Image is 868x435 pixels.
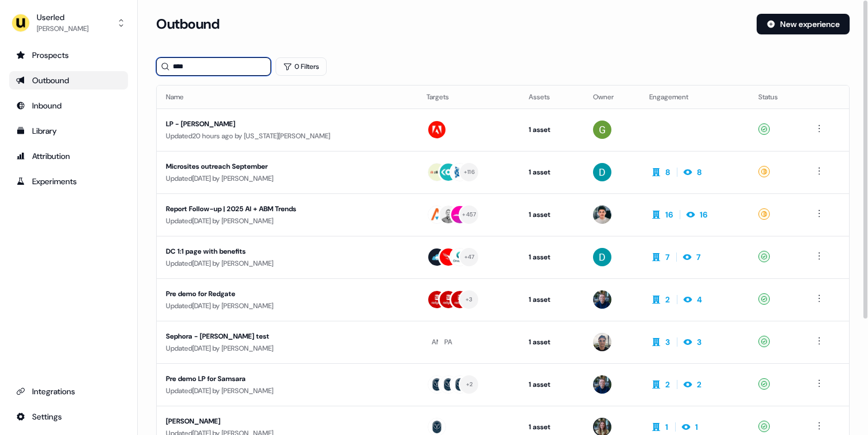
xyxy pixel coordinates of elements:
[665,421,668,433] div: 1
[665,336,670,348] div: 3
[37,23,88,34] div: [PERSON_NAME]
[529,166,575,178] div: 1 asset
[166,118,383,130] div: LP - [PERSON_NAME]
[166,215,408,227] div: Updated [DATE] by [PERSON_NAME]
[593,375,611,394] img: James
[529,294,575,305] div: 1 asset
[16,75,121,86] div: Outbound
[593,290,611,309] img: James
[593,333,611,351] img: Ryan
[157,86,417,108] th: Name
[16,176,121,187] div: Experiments
[462,209,476,220] div: + 457
[529,209,575,220] div: 1 asset
[529,124,575,135] div: 1 asset
[166,415,383,427] div: [PERSON_NAME]
[16,49,121,61] div: Prospects
[757,14,850,34] button: New experience
[593,205,611,224] img: Vincent
[9,46,128,64] a: Go to prospects
[166,343,408,354] div: Updated [DATE] by [PERSON_NAME]
[529,421,575,433] div: 1 asset
[700,209,707,220] div: 16
[9,407,128,426] a: Go to integrations
[16,150,121,162] div: Attribution
[593,121,611,139] img: Georgia
[166,246,383,257] div: DC 1:1 page with benefits
[276,57,327,76] button: 0 Filters
[9,9,128,37] button: Userled[PERSON_NAME]
[640,86,749,108] th: Engagement
[37,11,88,23] div: Userled
[529,251,575,263] div: 1 asset
[665,294,670,305] div: 2
[9,147,128,165] a: Go to attribution
[697,166,702,178] div: 8
[16,125,121,137] div: Library
[696,251,700,263] div: 7
[529,336,575,348] div: 1 asset
[697,379,702,390] div: 2
[166,300,408,312] div: Updated [DATE] by [PERSON_NAME]
[417,86,519,108] th: Targets
[166,385,408,397] div: Updated [DATE] by [PERSON_NAME]
[695,421,698,433] div: 1
[9,96,128,115] a: Go to Inbound
[466,294,473,305] div: + 3
[665,379,670,390] div: 2
[166,161,383,172] div: Microsites outreach September
[16,100,121,111] div: Inbound
[9,382,128,401] a: Go to integrations
[16,386,121,397] div: Integrations
[697,336,702,348] div: 3
[749,86,803,108] th: Status
[166,373,383,384] div: Pre demo LP for Samsara
[464,252,475,262] div: + 47
[593,248,611,266] img: David
[584,86,640,108] th: Owner
[520,86,584,108] th: Assets
[529,379,575,390] div: 1 asset
[166,173,408,184] div: Updated [DATE] by [PERSON_NAME]
[464,167,475,177] div: + 116
[16,411,121,422] div: Settings
[9,122,128,140] a: Go to templates
[697,294,702,305] div: 4
[166,331,383,342] div: Sephora - [PERSON_NAME] test
[166,288,383,300] div: Pre demo for Redgate
[665,251,669,263] div: 7
[9,172,128,191] a: Go to experiments
[444,336,452,348] div: PA
[166,258,408,269] div: Updated [DATE] by [PERSON_NAME]
[665,166,670,178] div: 8
[466,379,473,390] div: + 2
[9,71,128,90] a: Go to outbound experience
[166,130,408,142] div: Updated 20 hours ago by [US_STATE][PERSON_NAME]
[593,163,611,181] img: David
[156,15,219,33] h3: Outbound
[432,336,442,348] div: AM
[166,203,383,215] div: Report Follow-up | 2025 AI + ABM Trends
[665,209,673,220] div: 16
